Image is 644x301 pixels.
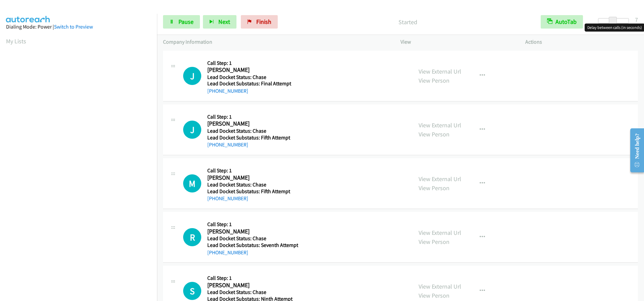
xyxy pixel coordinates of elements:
[207,120,297,128] h2: [PERSON_NAME]
[419,77,449,84] a: View Person
[207,235,298,242] h5: Lead Docket Status: Chase
[525,38,638,46] p: Actions
[541,15,583,29] button: AutoTab
[419,68,461,75] a: View External Url
[183,121,201,139] h1: J
[54,24,93,30] a: Switch to Preview
[419,175,461,183] a: View External Url
[207,195,248,202] a: [PHONE_NUMBER]
[207,289,297,296] h5: Lead Docket Status: Chase
[207,249,248,256] a: [PHONE_NUMBER]
[207,242,298,249] h5: Lead Docket Substatus: Seventh Attempt
[635,15,638,24] div: 7
[207,66,297,74] h2: [PERSON_NAME]
[183,228,201,246] h1: R
[207,181,297,188] h5: Lead Docket Status: Chase
[241,15,278,29] a: Finish
[419,238,449,246] a: View Person
[178,18,194,26] span: Pause
[207,167,297,174] h5: Call Step: 1
[207,188,297,195] h5: Lead Docket Substatus: Fifth Attempt
[183,228,201,246] div: The call is yet to be attempted
[183,174,201,192] h1: M
[207,174,297,182] h2: [PERSON_NAME]
[163,38,388,46] p: Company Information
[419,229,461,236] a: View External Url
[419,292,449,299] a: View Person
[6,37,26,45] a: My Lists
[183,282,201,300] div: The call is yet to be attempted
[183,282,201,300] h1: S
[419,130,449,138] a: View Person
[207,74,297,81] h5: Lead Docket Status: Chase
[183,67,201,85] h1: J
[207,275,297,282] h5: Call Step: 1
[207,228,297,235] h2: [PERSON_NAME]
[287,17,529,27] p: Started
[207,60,297,67] h5: Call Step: 1
[207,80,297,87] h5: Lead Docket Substatus: Final Attempt
[6,23,151,31] div: Dialing Mode: Power |
[207,282,297,289] h2: [PERSON_NAME]
[207,134,297,141] h5: Lead Docket Substatus: Fifth Attempt
[419,184,449,192] a: View Person
[207,221,298,228] h5: Call Step: 1
[183,174,201,192] div: The call is yet to be attempted
[256,18,271,26] span: Finish
[218,18,230,26] span: Next
[207,114,297,120] h5: Call Step: 1
[207,88,248,94] a: [PHONE_NUMBER]
[625,124,644,177] iframe: Resource Center
[207,128,297,134] h5: Lead Docket Status: Chase
[163,15,200,29] a: Pause
[419,121,461,129] a: View External Url
[207,141,248,148] a: [PHONE_NUMBER]
[203,15,236,29] button: Next
[419,283,461,290] a: View External Url
[400,38,513,46] p: View
[183,121,201,139] div: The call is yet to be attempted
